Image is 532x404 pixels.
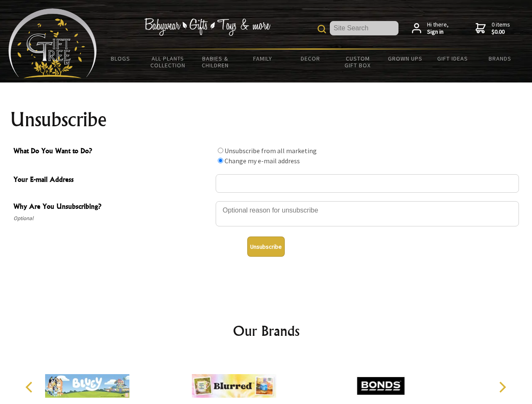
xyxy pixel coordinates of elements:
a: Custom Gift Box [334,50,382,74]
span: Hi there, [427,21,449,36]
span: 0 items [492,21,510,36]
span: Your E-mail Address [13,174,211,186]
input: Site Search [330,21,398,35]
span: Why Are You Unsubscribing? [13,201,211,213]
a: All Plants Collection [144,50,192,74]
a: Babies & Children [192,50,239,74]
a: Gift Ideas [429,50,476,67]
input: What Do You Want to Do? [218,148,223,153]
a: Hi there,Sign in [412,21,449,36]
button: Next [493,378,511,396]
button: Previous [21,378,40,396]
input: What Do You Want to Do? [218,158,223,163]
h1: Unsubscribe [10,109,522,130]
a: Grown Ups [381,50,429,67]
span: Optional [13,213,211,223]
label: Change my e-mail address [225,157,300,165]
a: Family [239,50,287,67]
input: Your E-mail Address [216,174,519,193]
img: product search [318,25,326,33]
strong: Sign in [427,28,449,36]
a: BLOGS [97,50,144,67]
strong: $0.00 [492,28,510,36]
a: Brands [476,50,524,67]
img: Babyware - Gifts - Toys and more... [8,8,97,78]
label: Unsubscribe from all marketing [225,146,317,155]
img: Babywear - Gifts - Toys & more [144,18,270,36]
a: 0 items$0.00 [476,21,510,36]
span: What Do You Want to Do? [13,146,211,158]
button: Unsubscribe [247,237,285,257]
textarea: Why Are You Unsubscribing? [216,201,519,226]
a: Decor [286,50,334,67]
h2: Our Brands [17,321,516,341]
